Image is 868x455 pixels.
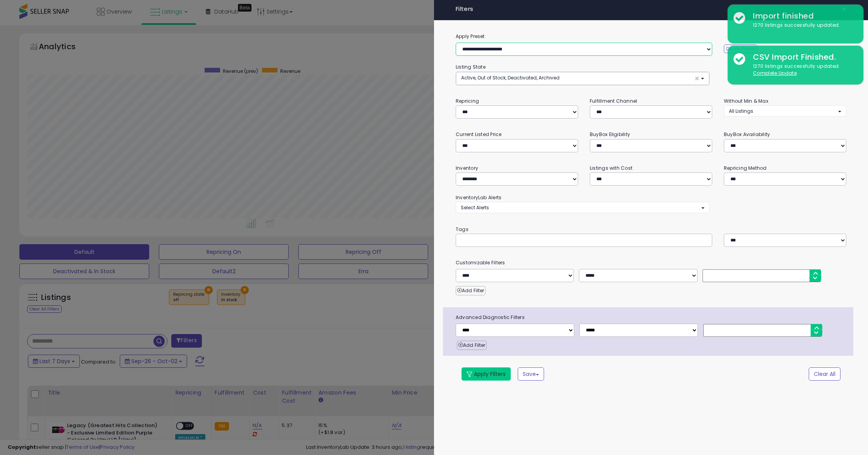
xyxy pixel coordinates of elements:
small: BuyBox Eligibility [590,131,630,138]
h4: Filters [456,6,846,12]
button: Apply Filters [462,367,511,381]
button: × [838,4,849,15]
small: Customizable Filters [450,259,852,267]
button: Add Filter [456,286,486,295]
div: 1270 listings successfully updated. [747,63,858,77]
div: CSV Import Finished. [747,52,858,63]
small: Without Min & Max [724,98,768,104]
small: Inventory [456,165,478,171]
small: Repricing Method [724,165,767,171]
span: Active, Out of Stock, Deactivated, Archived [461,74,560,81]
small: Listing State [456,64,486,70]
small: Current Listed Price [456,131,501,138]
small: Fulfillment Channel [590,98,637,104]
small: BuyBox Availability [724,131,770,138]
div: 1270 listings successfully updated. [747,22,858,29]
small: Tags [450,225,852,234]
button: All Listings [724,105,846,117]
button: Active, Out of Stock, Deactivated, Archived × [456,72,709,85]
div: Import finished [747,10,858,22]
label: Apply Preset: [450,32,852,41]
button: Select Alerts [456,202,710,213]
small: Listings with Cost [590,165,632,171]
button: Add Filter [457,341,487,350]
small: InventoryLab Alerts [456,194,501,201]
span: × [841,4,846,15]
span: Select Alerts [461,204,489,211]
span: × [694,74,699,83]
button: Delete Preset [724,45,757,53]
span: Advanced Diagnostic Filters [450,313,853,322]
button: Clear All [809,367,840,381]
span: All Listings [729,108,753,114]
u: Complete Update [753,70,797,76]
button: Save [518,367,544,381]
small: Repricing [456,98,479,104]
